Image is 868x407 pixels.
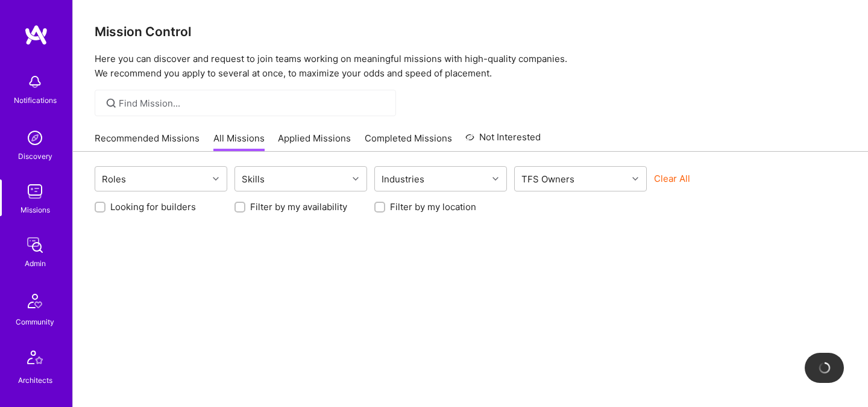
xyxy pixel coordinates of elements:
i: icon SearchGrey [104,96,118,110]
div: Admin [25,257,46,270]
input: Find Mission... [119,97,387,110]
a: Not Interested [465,130,541,152]
h3: Mission Control [95,24,846,39]
div: Architects [18,374,52,387]
img: bell [23,70,47,94]
label: Looking for builders [110,200,196,213]
img: admin teamwork [23,233,47,257]
i: icon Chevron [632,176,638,182]
a: Applied Missions [278,132,351,152]
div: Skills [239,170,268,188]
i: icon Chevron [353,176,359,182]
i: icon Chevron [213,176,219,182]
a: Recommended Missions [95,132,200,152]
img: loading [816,359,832,376]
a: Completed Missions [365,132,452,152]
img: teamwork [23,179,47,203]
p: Here you can discover and request to join teams working on meaningful missions with high-quality ... [95,52,846,81]
button: Clear All [654,172,690,185]
div: TFS Owners [518,170,577,188]
a: All Missions [213,132,265,152]
label: Filter by my availability [250,200,347,213]
img: Community [20,287,49,315]
i: icon Chevron [492,176,498,182]
img: discovery [23,126,47,150]
label: Filter by my location [390,200,476,213]
img: logo [24,24,48,46]
img: Architects [20,345,49,374]
div: Notifications [14,94,57,107]
div: Industries [379,170,427,188]
div: Discovery [18,150,52,163]
div: Missions [20,203,50,216]
div: Roles [99,170,129,188]
div: Community [16,315,54,328]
